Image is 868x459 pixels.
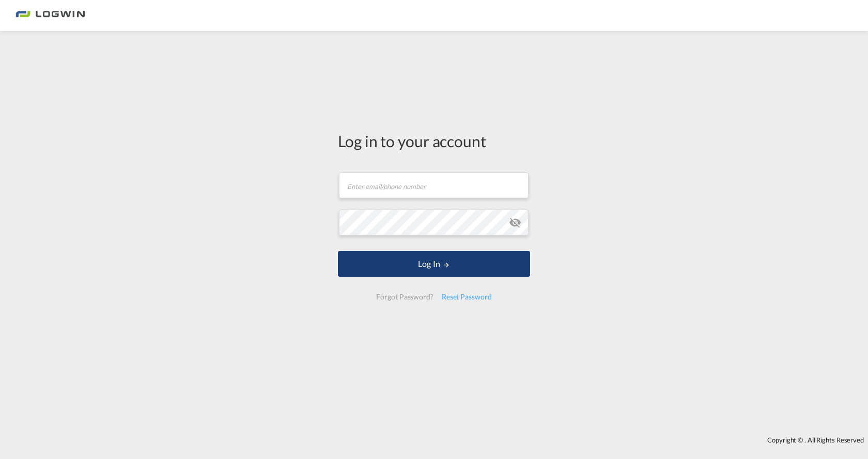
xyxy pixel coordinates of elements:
div: Reset Password [438,288,496,306]
md-icon: icon-eye-off [509,216,521,229]
div: Log in to your account [338,130,530,152]
div: Forgot Password? [372,288,437,306]
input: Enter email/phone number [339,172,529,198]
button: LOGIN [338,251,530,277]
img: bc73a0e0d8c111efacd525e4c8ad7d32.png [16,4,85,27]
